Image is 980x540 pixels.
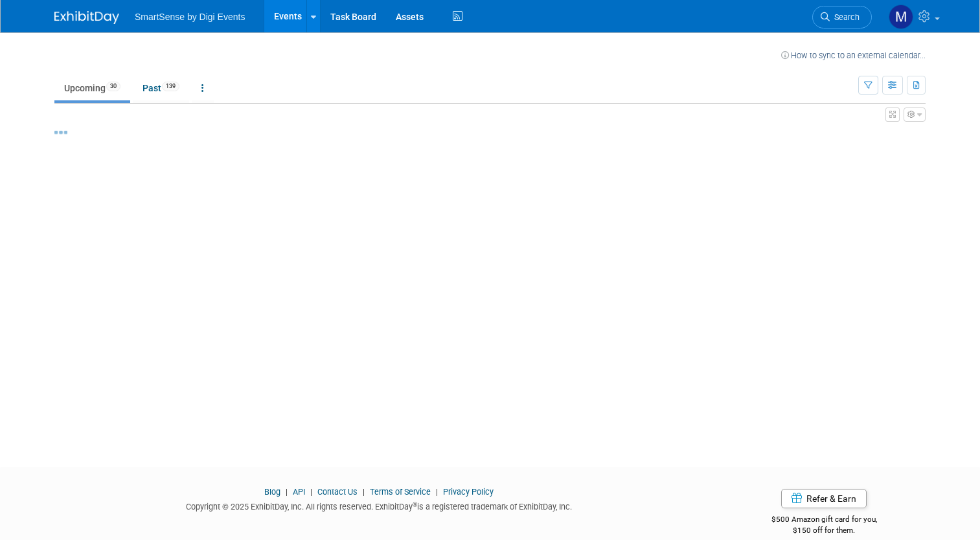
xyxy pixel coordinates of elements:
a: Blog [264,487,280,497]
span: Search [830,12,860,22]
a: Search [812,6,872,28]
span: SmartSense by Digi Events [135,12,245,22]
a: API [293,487,305,497]
span: | [307,487,315,497]
span: 139 [162,82,179,91]
a: Privacy Policy [443,487,494,497]
div: $500 Amazon gift card for you, [722,506,926,535]
a: Upcoming30 [54,76,130,100]
span: | [282,487,291,497]
a: Contact Us [317,487,358,497]
span: | [359,487,368,497]
span: 30 [106,82,120,91]
img: ExhibitDay [54,11,119,24]
img: McKinzie Kistler [889,5,913,29]
div: Copyright © 2025 ExhibitDay, Inc. All rights reserved. ExhibitDay is a registered trademark of Ex... [54,498,703,513]
sup: ® [413,501,417,508]
a: How to sync to an external calendar... [781,51,926,60]
a: Past139 [133,76,189,100]
a: Refer & Earn [781,489,867,508]
span: | [433,487,441,497]
div: $150 off for them. [722,525,926,536]
img: loading... [54,131,67,134]
a: Terms of Service [370,487,431,497]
